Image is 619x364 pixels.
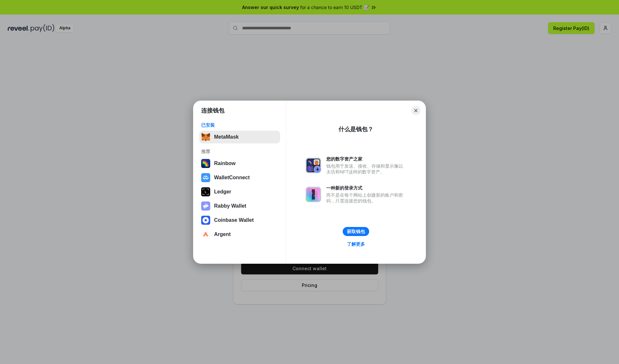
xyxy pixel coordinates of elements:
[201,187,210,196] img: svg+xml,%3Csvg%20xmlns%3D%22http%3A%2F%2Fwww.w3.org%2F2000%2Fsvg%22%20width%3D%2228%22%20height%3...
[343,240,369,248] a: 了解更多
[347,229,365,234] div: 获取钱包
[201,133,210,142] img: svg+xml,%3Csvg%20fill%3D%22none%22%20height%3D%2233%22%20viewBox%3D%220%200%2035%2033%22%20width%...
[199,228,280,241] button: Argent
[214,203,246,209] div: Rabby Wallet
[199,171,280,184] button: WalletConnect
[199,185,280,198] button: Ledger
[199,131,280,143] button: MetaMask
[201,159,210,168] img: svg+xml,%3Csvg%20width%3D%22120%22%20height%3D%22120%22%20viewBox%3D%220%200%20120%20120%22%20fil...
[214,134,239,140] div: MetaMask
[201,122,278,128] div: 已安装
[326,185,406,191] div: 一种新的登录方式
[326,156,406,162] div: 您的数字资产之家
[326,192,406,204] div: 而不是在每个网站上创建新的账户和密码，只需连接您的钱包。
[411,106,420,115] button: Close
[199,200,280,212] button: Rabby Wallet
[201,216,210,225] img: svg+xml,%3Csvg%20width%3D%2228%22%20height%3D%2228%22%20viewBox%3D%220%200%2028%2028%22%20fill%3D...
[306,187,321,202] img: svg+xml,%3Csvg%20xmlns%3D%22http%3A%2F%2Fwww.w3.org%2F2000%2Fsvg%22%20fill%3D%22none%22%20viewBox...
[201,230,210,239] img: svg+xml,%3Csvg%20width%3D%2228%22%20height%3D%2228%22%20viewBox%3D%220%200%2028%2028%22%20fill%3D...
[201,107,224,114] h1: 连接钱包
[201,173,210,182] img: svg+xml,%3Csvg%20width%3D%2228%22%20height%3D%2228%22%20viewBox%3D%220%200%2028%2028%22%20fill%3D...
[214,175,250,181] div: WalletConnect
[201,202,210,211] img: svg+xml,%3Csvg%20xmlns%3D%22http%3A%2F%2Fwww.w3.org%2F2000%2Fsvg%22%20fill%3D%22none%22%20viewBox...
[201,149,278,154] div: 推荐
[199,157,280,170] button: Rainbow
[214,217,254,223] div: Coinbase Wallet
[326,163,406,175] div: 钱包用于发送、接收、存储和显示像以太坊和NFT这样的数字资产。
[306,158,321,173] img: svg+xml,%3Csvg%20xmlns%3D%22http%3A%2F%2Fwww.w3.org%2F2000%2Fsvg%22%20fill%3D%22none%22%20viewBox...
[343,227,369,236] button: 获取钱包
[214,189,231,195] div: Ledger
[199,214,280,227] button: Coinbase Wallet
[214,161,236,166] div: Rainbow
[339,125,373,133] div: 什么是钱包？
[347,241,365,247] div: 了解更多
[214,231,231,237] div: Argent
